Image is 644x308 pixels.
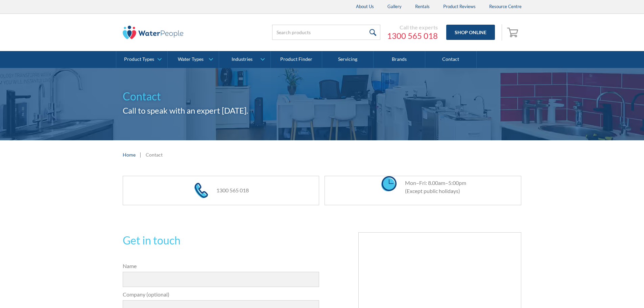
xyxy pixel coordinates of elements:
h2: Get in touch [123,232,319,248]
label: Company (optional) [123,290,319,299]
img: The Water People [123,26,184,39]
a: Water Types [168,51,219,68]
a: 1300 565 018 [387,31,438,41]
a: Product Finder [271,51,322,68]
div: Contact [146,151,163,158]
a: Product Types [116,51,167,68]
a: 1300 565 018 [216,187,249,193]
img: clock icon [381,176,397,191]
a: Servicing [322,51,374,68]
img: shopping cart [507,27,520,38]
input: Search products [272,25,380,40]
img: phone icon [194,183,208,198]
label: Name [123,262,319,270]
div: Water Types [178,56,204,62]
h1: Contact [123,88,522,104]
a: Contact [425,51,477,68]
div: Call the experts [387,24,438,31]
a: Home [123,151,136,158]
div: | [139,150,142,159]
iframe: podium webchat widget bubble [576,274,644,308]
div: Mon–Fri: 8.00am–5:00pm (Except public holidays) [398,179,466,195]
div: Industries [232,56,253,62]
h2: Call to speak with an expert [DATE]. [123,104,522,117]
a: Shop Online [446,25,495,40]
a: Open cart [505,24,522,41]
div: Product Types [124,56,154,62]
a: Brands [374,51,425,68]
a: Industries [219,51,270,68]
